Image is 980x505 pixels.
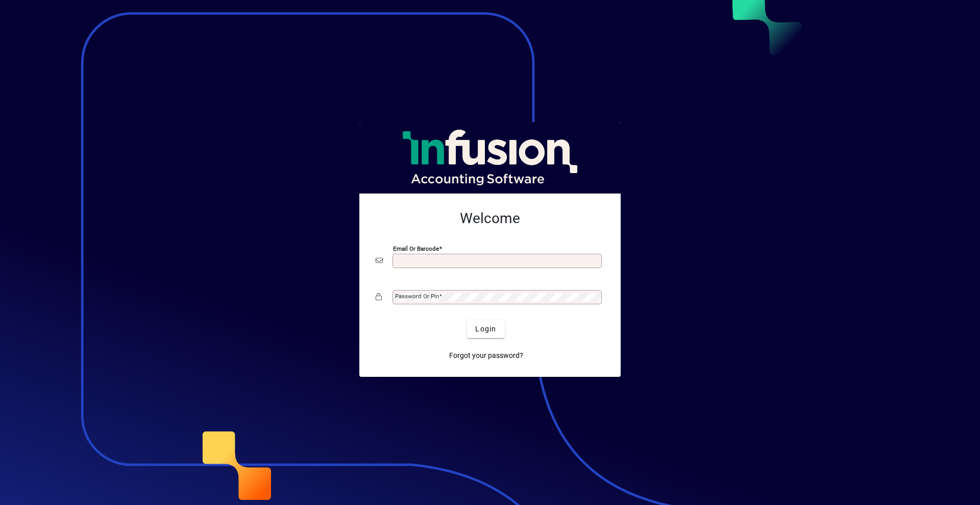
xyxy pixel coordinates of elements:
[445,346,527,365] a: Forgot your password?
[475,324,496,334] span: Login
[395,293,439,300] mat-label: Password or Pin
[376,210,604,227] h2: Welcome
[393,245,439,252] mat-label: Email or Barcode
[467,320,504,338] button: Login
[449,350,523,361] span: Forgot your password?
